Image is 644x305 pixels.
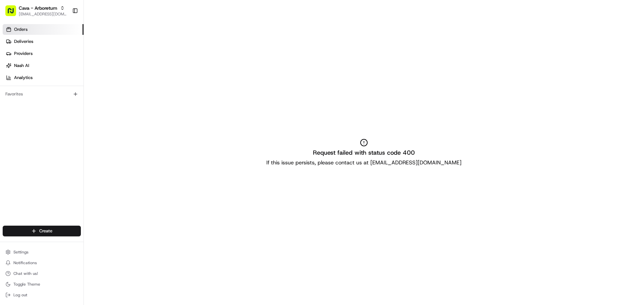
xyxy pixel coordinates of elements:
a: Providers [3,48,84,59]
span: [PERSON_NAME] [21,104,54,109]
button: Create [3,226,81,236]
div: Favorites [3,89,81,99]
h2: Request failed with status code 400 [313,148,415,157]
button: Cava - Arboretum[EMAIL_ADDRESS][DOMAIN_NAME] [3,3,69,19]
img: Wisdom Oko [7,116,17,129]
div: Past conversations [7,87,45,92]
span: Knowledge Base [13,150,51,156]
button: See all [104,86,122,94]
button: Chat with us! [3,269,81,278]
span: • [56,104,58,109]
a: Analytics [3,72,84,83]
button: Start new chat [114,66,122,74]
a: Deliveries [3,36,84,47]
span: Wisdom [PERSON_NAME] [21,122,71,127]
span: Notifications [13,260,37,265]
img: 1736555255976-a54dd68f-1ca7-489b-9aae-adbdc363a1c4 [13,122,19,128]
button: [EMAIL_ADDRESS][DOMAIN_NAME] [19,11,67,17]
span: Toggle Theme [13,282,40,287]
a: Nash AI [3,60,84,71]
div: 📗 [7,150,12,156]
button: Log out [3,290,81,300]
img: Nash [7,7,20,20]
span: • [73,122,75,127]
span: Pylon [67,166,81,171]
button: Cava - Arboretum [19,5,57,11]
button: Notifications [3,258,81,268]
div: Start new chat [30,64,110,71]
span: API Documentation [63,150,108,156]
span: [DATE] [76,122,90,127]
span: Chat with us! [13,271,38,276]
input: Clear [17,43,111,50]
div: We're available if you need us! [30,71,92,76]
span: Settings [13,249,29,255]
span: Nash AI [14,63,29,69]
a: Orders [3,24,84,35]
a: 📗Knowledge Base [4,147,54,159]
img: Liam S. [7,97,17,108]
span: Deliveries [14,39,33,45]
div: 💻 [57,150,62,156]
span: Create [39,228,52,234]
a: Powered byPylon [47,166,81,171]
p: Welcome 👋 [7,27,122,37]
button: Toggle Theme [3,280,81,289]
button: Settings [3,247,81,257]
span: Analytics [14,75,33,81]
img: 1736555255976-a54dd68f-1ca7-489b-9aae-adbdc363a1c4 [13,104,19,109]
img: 5e9a9d7314ff4150bce227a61376b483.jpg [14,64,26,76]
span: Providers [14,51,33,57]
span: Log out [13,292,27,298]
a: 💻API Documentation [54,147,110,159]
span: [DATE] [59,104,73,109]
img: 1736555255976-a54dd68f-1ca7-489b-9aae-adbdc363a1c4 [7,64,19,76]
span: Orders [14,26,28,32]
p: If this issue persists, please contact us at [EMAIL_ADDRESS][DOMAIN_NAME] [266,159,462,167]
